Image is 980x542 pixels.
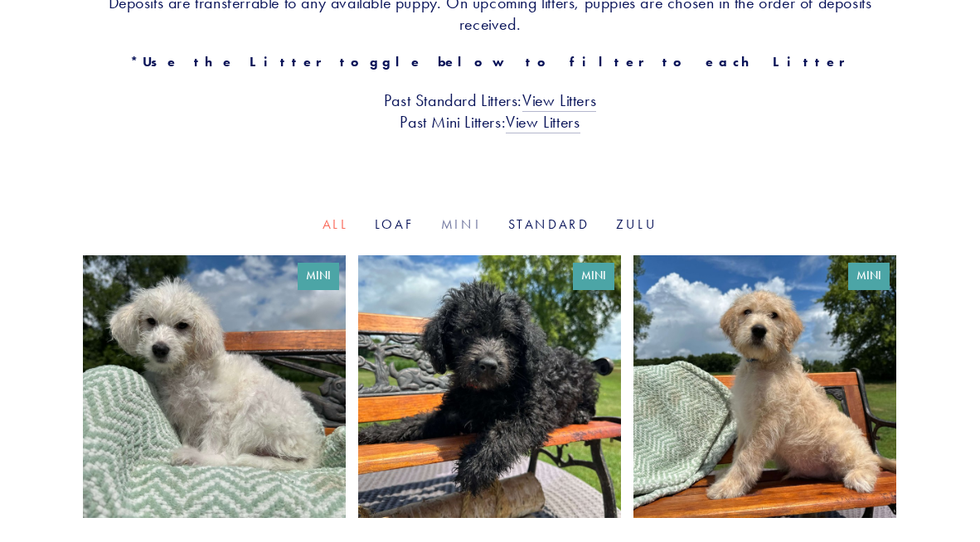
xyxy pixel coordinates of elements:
a: Loaf [375,216,415,232]
a: Standard [508,216,589,232]
a: View Litters [522,90,596,112]
a: Mini [441,216,482,232]
a: All [323,216,348,232]
a: View Litters [506,112,580,133]
a: Zulu [616,216,657,232]
h3: Past Standard Litters: Past Mini Litters: [83,90,897,133]
strong: *Use the Litter toggle below to filter to each Litter [130,54,849,70]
